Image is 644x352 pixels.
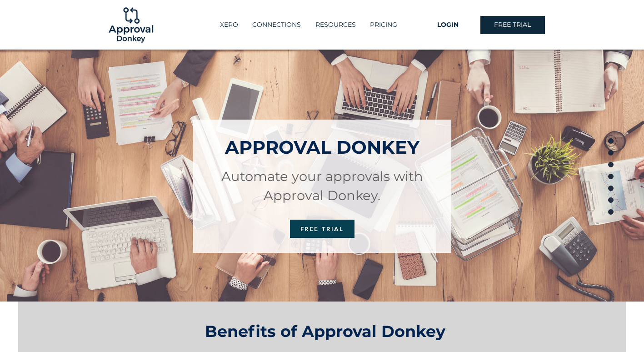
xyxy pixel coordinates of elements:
a: CONNECTIONS [245,17,308,32]
span: Automate your approvals with Approval Donkey. [221,168,423,203]
a: PRICING [363,17,404,32]
nav: Site [201,17,416,32]
span: FREE TRIAL [494,20,531,30]
div: RESOURCES [308,17,363,32]
p: XERO [215,17,243,32]
nav: Page [604,135,617,217]
span: APPROVAL DONKEY [225,136,419,158]
span: LOGIN [437,20,459,30]
a: LOGIN [416,16,480,34]
p: PRICING [365,17,402,32]
span: Benefits of Approval Donkey [205,322,445,341]
a: FREE TRIAL [290,220,354,238]
img: Logo-01.png [106,0,155,50]
a: XERO [213,17,245,32]
a: FREE TRIAL [480,16,545,34]
p: RESOURCES [311,17,360,32]
span: FREE TRIAL [300,225,344,232]
p: CONNECTIONS [248,17,305,32]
